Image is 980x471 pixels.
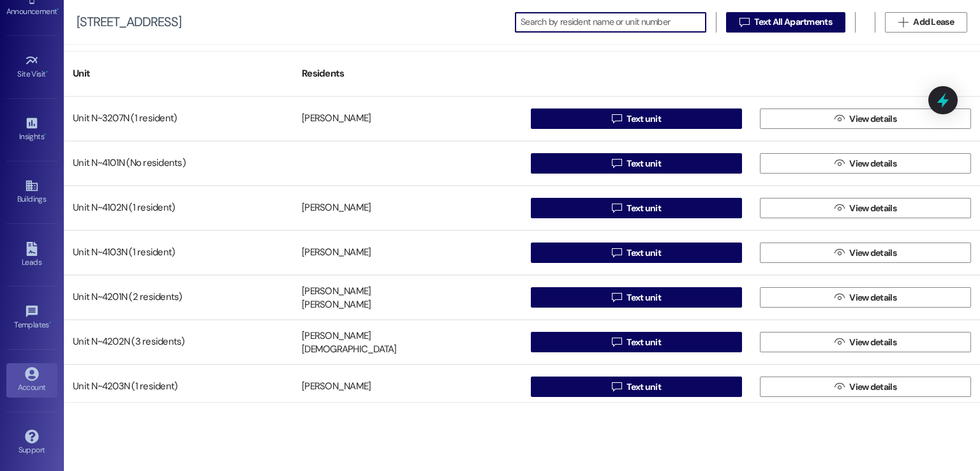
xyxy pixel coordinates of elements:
[627,112,661,126] span: Text unit
[835,382,844,392] i: 
[898,17,908,27] i: 
[835,203,844,213] i: 
[835,292,844,303] i: 
[849,336,896,349] span: View details
[760,377,971,397] button: View details
[77,15,181,29] div: [STREET_ADDRESS]
[64,240,293,265] div: Unit N~4103N (1 resident)
[627,202,661,215] span: Text unit
[6,301,57,335] a: Templates •
[302,380,371,394] div: [PERSON_NAME]
[64,151,293,176] div: Unit N~4101N (No residents)
[6,426,57,460] a: Support
[302,285,371,298] div: [PERSON_NAME]
[627,246,661,260] span: Text unit
[612,382,621,392] i: 
[627,336,661,349] span: Text unit
[64,374,293,400] div: Unit N~4203N (1 resident)
[6,363,57,398] a: Account
[849,246,896,260] span: View details
[913,15,954,29] span: Add Lease
[835,337,844,347] i: 
[6,238,57,273] a: Leads
[302,329,371,343] div: [PERSON_NAME]
[760,108,971,129] button: View details
[760,153,971,174] button: View details
[835,158,844,168] i: 
[531,243,742,263] button: Text unit
[849,380,896,394] span: View details
[302,202,371,215] div: [PERSON_NAME]
[612,203,621,213] i: 
[531,332,742,352] button: Text unit
[57,5,59,14] span: •
[835,248,844,258] i: 
[49,318,51,327] span: •
[531,287,742,308] button: Text unit
[44,130,46,139] span: •
[64,195,293,221] div: Unit N~4102N (1 resident)
[6,112,57,147] a: Insights •
[6,50,57,84] a: Site Visit •
[612,114,621,124] i: 
[46,68,48,77] span: •
[754,15,832,29] span: Text All Apartments
[531,198,742,218] button: Text unit
[302,246,371,260] div: [PERSON_NAME]
[849,157,896,170] span: View details
[612,292,621,303] i: 
[531,377,742,397] button: Text unit
[612,248,621,258] i: 
[849,291,896,304] span: View details
[531,108,742,129] button: Text unit
[627,291,661,304] span: Text unit
[835,114,844,124] i: 
[64,58,293,89] div: Unit
[293,58,522,89] div: Residents
[739,17,749,27] i: 
[64,285,293,310] div: Unit N~4201N (2 residents)
[612,337,621,347] i: 
[6,175,57,209] a: Buildings
[612,158,621,168] i: 
[760,287,971,308] button: View details
[849,202,896,215] span: View details
[302,343,397,357] div: [DEMOGRAPHIC_DATA]
[521,13,706,31] input: Search by resident name or unit number
[726,12,845,33] button: Text All Apartments
[64,329,293,355] div: Unit N~4202N (3 residents)
[627,380,661,394] span: Text unit
[302,112,371,126] div: [PERSON_NAME]
[760,332,971,352] button: View details
[760,198,971,218] button: View details
[64,106,293,131] div: Unit N~3207N (1 resident)
[627,157,661,170] span: Text unit
[849,112,896,126] span: View details
[531,153,742,174] button: Text unit
[885,12,967,33] button: Add Lease
[302,299,371,312] div: [PERSON_NAME]
[760,243,971,263] button: View details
